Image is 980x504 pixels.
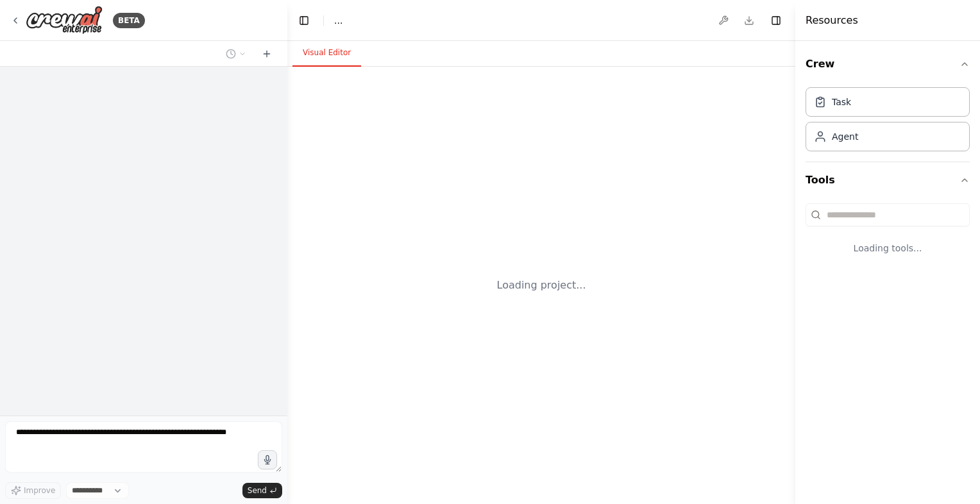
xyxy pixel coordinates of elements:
div: Tools [806,198,970,275]
div: Loading project... [497,278,586,293]
button: Improve [5,482,61,499]
span: Send [248,485,267,496]
div: Agent [832,130,858,143]
button: Switch to previous chat [221,46,251,62]
span: ... [334,14,342,27]
div: Loading tools... [806,231,970,265]
button: Visual Editor [292,40,361,67]
button: Tools [806,162,970,198]
button: Send [242,483,282,498]
button: Hide left sidebar [295,12,313,29]
button: Crew [806,46,970,82]
button: Start a new chat [257,46,277,62]
img: Logo [26,6,103,35]
button: Click to speak your automation idea [258,450,277,469]
nav: breadcrumb [334,14,342,27]
div: Task [832,96,851,108]
div: Crew [806,82,970,162]
span: Improve [24,485,55,496]
div: BETA [113,13,145,28]
button: Hide right sidebar [767,12,785,29]
h4: Resources [806,13,858,28]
